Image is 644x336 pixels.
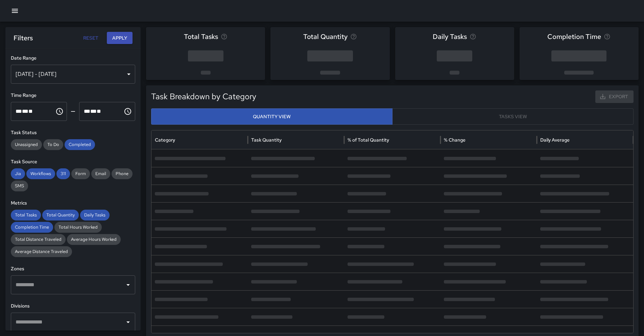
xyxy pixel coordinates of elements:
[11,234,66,245] div: Total Distance Traveled
[11,212,41,218] span: Total Tasks
[22,109,28,114] span: Minutes
[56,168,70,179] div: 311
[16,109,22,114] span: Hours
[42,212,79,218] span: Total Quantity
[28,109,33,114] span: Meridiem
[11,265,135,273] h6: Zones
[112,168,133,179] div: Phone
[11,181,28,191] div: SMS
[80,212,110,218] span: Daily Tasks
[547,31,601,42] span: Completion Time
[604,33,611,40] svg: Average time taken to complete tasks in the selected period, compared to the previous period.
[11,158,135,166] h6: Task Source
[71,170,90,177] span: Form
[11,139,42,150] div: Unassigned
[11,210,41,220] div: Total Tasks
[71,168,90,179] div: Form
[11,222,53,233] div: Completion Time
[540,137,570,143] div: Daily Average
[11,246,72,257] div: Average Distance Traveled
[80,32,101,44] button: Reset
[54,222,102,233] div: Total Hours Worked
[91,170,110,177] span: Email
[155,137,175,143] div: Category
[91,168,110,179] div: Email
[11,248,72,255] span: Average Distance Traveled
[26,170,55,177] span: Workflows
[121,105,135,118] button: Choose time, selected time is 11:59 PM
[67,234,121,245] div: Average Hours Worked
[348,137,389,143] div: % of Total Quantity
[54,224,102,231] span: Total Hours Worked
[90,109,97,114] span: Minutes
[11,168,25,179] div: Jia
[350,33,357,40] svg: Total task quantity in the selected period, compared to the previous period.
[97,109,101,114] span: Meridiem
[444,137,466,143] div: % Change
[80,210,110,220] div: Daily Tasks
[470,33,476,40] svg: Average number of tasks per day in the selected period, compared to the previous period.
[11,129,135,136] h6: Task Status
[65,139,95,150] div: Completed
[221,33,228,40] svg: Total number of tasks in the selected period, compared to the previous period.
[26,168,55,179] div: Workflows
[11,92,135,99] h6: Time Range
[11,199,135,207] h6: Metrics
[184,31,218,42] span: Total Tasks
[112,170,133,177] span: Phone
[11,65,135,84] div: [DATE] - [DATE]
[251,137,282,143] div: Task Quantity
[84,109,90,114] span: Hours
[11,183,28,189] span: SMS
[11,55,135,62] h6: Date Range
[11,302,135,310] h6: Divisions
[151,91,512,102] h5: Task Breakdown by Category
[42,210,79,220] div: Total Quantity
[123,317,133,327] button: Open
[43,139,63,150] div: To Do
[67,236,121,243] span: Average Hours Worked
[11,224,53,231] span: Completion Time
[56,170,70,177] span: 311
[11,141,42,148] span: Unassigned
[11,236,66,243] span: Total Distance Traveled
[65,141,95,148] span: Completed
[303,31,348,42] span: Total Quantity
[53,105,66,118] button: Choose time, selected time is 12:00 AM
[11,170,25,177] span: Jia
[43,141,63,148] span: To Do
[123,280,133,290] button: Open
[14,33,33,43] h6: Filters
[107,32,133,44] button: Apply
[433,31,467,42] span: Daily Tasks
